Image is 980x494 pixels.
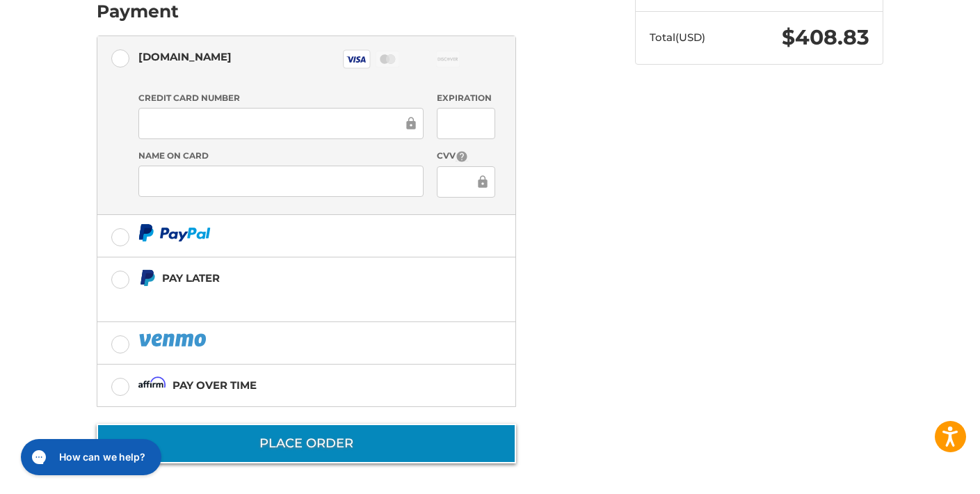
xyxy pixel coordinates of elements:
[14,434,166,480] iframe: Gorgias live chat messenger
[138,224,211,241] img: PayPal icon
[162,266,428,289] div: Pay Later
[97,1,179,22] h2: Payment
[138,45,232,68] div: [DOMAIN_NAME]
[138,376,166,394] img: Affirm icon
[97,424,516,463] button: Place Order
[437,92,495,104] label: Expiration
[138,269,156,287] img: Pay Later icon
[782,24,869,50] span: $408.83
[172,374,257,397] div: Pay over time
[138,92,424,104] label: Credit Card Number
[138,293,429,305] iframe: PayPal Message 1
[138,331,209,349] img: PayPal icon
[138,150,424,162] label: Name on Card
[437,150,495,163] label: CVV
[650,31,705,44] span: Total (USD)
[865,456,980,494] iframe: Google Customer Reviews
